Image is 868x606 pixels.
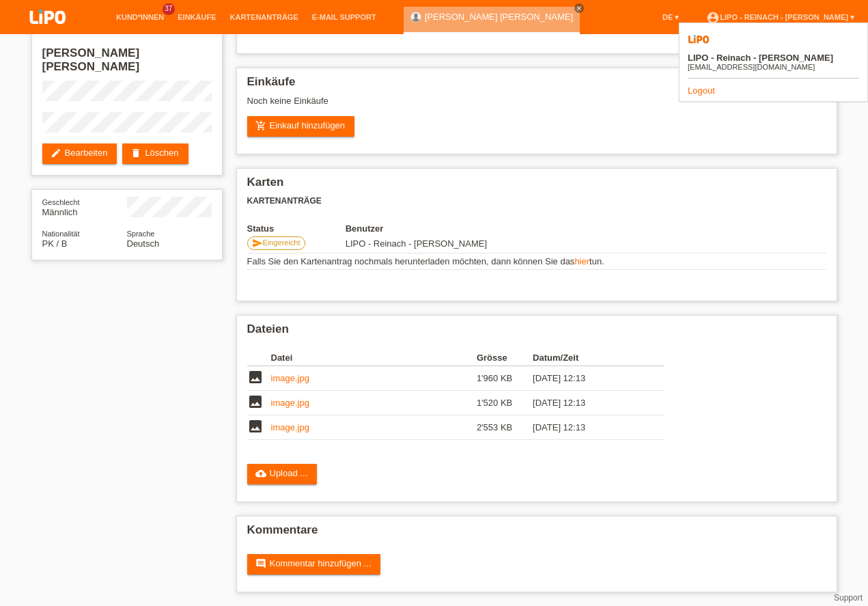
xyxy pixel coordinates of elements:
[247,322,826,343] h2: Dateien
[42,46,212,81] h2: [PERSON_NAME] [PERSON_NAME]
[688,85,715,96] a: Logout
[346,223,577,234] th: Benutzer
[271,350,477,366] th: Datei
[247,554,381,575] a: commentKommentar hinzufügen ...
[247,196,826,206] h3: Kartenanträge
[247,96,826,116] div: Noch keine Einkäufe
[574,3,584,13] a: close
[127,238,160,249] span: Deutsch
[271,422,309,432] a: image.jpg
[533,391,645,415] td: [DATE] 12:13
[247,253,826,270] td: Falls Sie den Kartenantrag nochmals herunterladen möchten, dann können Sie das tun.
[163,3,175,15] span: 37
[42,198,80,206] span: Geschlecht
[305,13,383,21] a: E-Mail Support
[247,523,826,544] h2: Kommentare
[255,558,266,569] i: comment
[247,418,264,435] i: image
[477,366,533,391] td: 1'960 KB
[247,223,346,234] th: Status
[247,394,264,410] i: image
[477,350,533,366] th: Grösse
[14,28,82,38] a: LIPO pay
[42,197,127,217] div: Männlich
[533,415,645,440] td: [DATE] 12:13
[263,238,300,247] span: Eingereicht
[247,369,264,385] i: image
[247,75,826,96] h2: Einkäufe
[171,13,223,21] a: Einkäufe
[425,12,573,22] a: [PERSON_NAME] [PERSON_NAME]
[109,13,171,21] a: Kund*innen
[130,148,141,159] i: delete
[706,11,720,25] i: account_circle
[247,116,355,137] a: add_shopping_cartEinkauf hinzufügen
[346,238,487,249] span: 20.09.2025
[51,148,61,159] i: edit
[688,29,710,51] img: 39073_square.png
[656,13,686,21] a: DE ▾
[699,13,861,21] a: account_circleLIPO - Reinach - [PERSON_NAME] ▾
[247,464,318,484] a: cloud_uploadUpload ...
[42,143,117,164] a: editBearbeiten
[127,230,155,238] span: Sprache
[533,366,645,391] td: [DATE] 12:13
[574,256,589,266] a: hier
[533,350,645,366] th: Datum/Zeit
[255,468,266,479] i: cloud_upload
[271,398,309,408] a: image.jpg
[688,53,833,63] b: LIPO - Reinach - [PERSON_NAME]
[42,230,80,238] span: Nationalität
[42,238,68,249] span: Pakistan / B / 09.07.2015
[477,391,533,415] td: 1'520 KB
[688,63,833,71] div: [EMAIL_ADDRESS][DOMAIN_NAME]
[223,13,305,21] a: Kartenanträge
[271,373,309,383] a: image.jpg
[122,143,188,164] a: deleteLöschen
[477,415,533,440] td: 2'553 KB
[252,238,263,249] i: send
[247,176,826,196] h2: Karten
[576,5,583,12] i: close
[834,593,863,603] a: Support
[255,120,266,131] i: add_shopping_cart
